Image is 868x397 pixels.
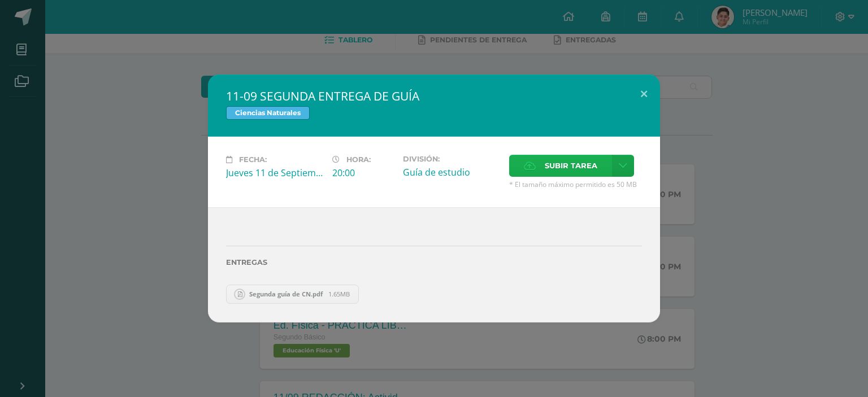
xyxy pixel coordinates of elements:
[545,155,597,176] span: Subir tarea
[403,155,500,163] label: División:
[239,155,267,164] span: Fecha:
[346,155,371,164] span: Hora:
[332,167,394,179] div: 20:00
[226,88,642,104] h2: 11-09 SEGUNDA ENTREGA DE GUÍA
[226,285,359,304] a: Segunda guía de CN.pdf
[226,106,310,120] span: Ciencias Naturales
[328,290,350,298] span: 1.65MB
[244,290,328,298] span: Segunda guía de CN.pdf
[403,166,500,178] div: Guía de estudio
[226,258,642,267] label: Entregas
[226,167,323,179] div: Jueves 11 de Septiembre
[628,75,660,113] button: Close (Esc)
[509,180,642,189] span: * El tamaño máximo permitido es 50 MB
